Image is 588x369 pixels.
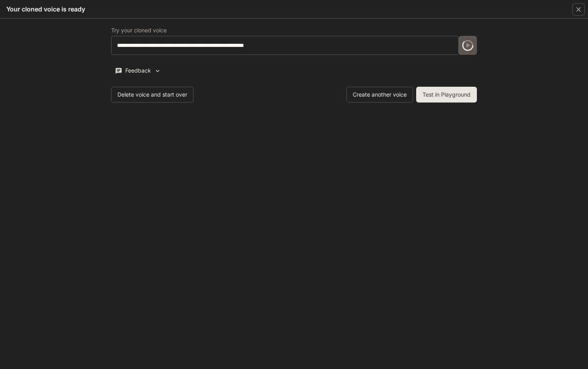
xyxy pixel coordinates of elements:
h5: Your cloned voice is ready [6,5,85,13]
button: Feedback [111,64,165,77]
button: Test in Playground [416,87,477,102]
p: Try your cloned voice [111,28,167,33]
button: Delete voice and start over [111,87,194,102]
button: Create another voice [346,87,413,102]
